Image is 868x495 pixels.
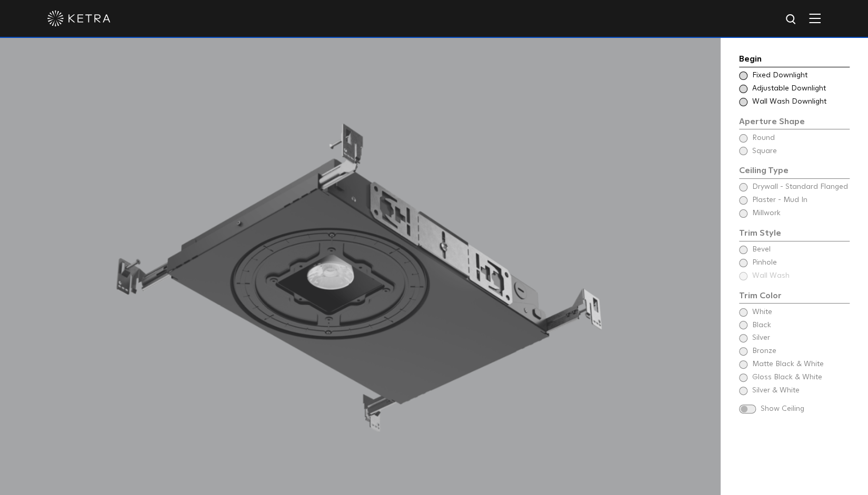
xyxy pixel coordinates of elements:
img: search icon [785,13,798,26]
span: Wall Wash Downlight [752,97,849,107]
img: Hamburger%20Nav.svg [809,13,821,23]
span: Adjustable Downlight [752,84,849,94]
img: ketra-logo-2019-white [47,11,111,26]
span: Show Ceiling [761,404,850,415]
span: Fixed Downlight [752,70,849,81]
div: Begin [739,53,850,67]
